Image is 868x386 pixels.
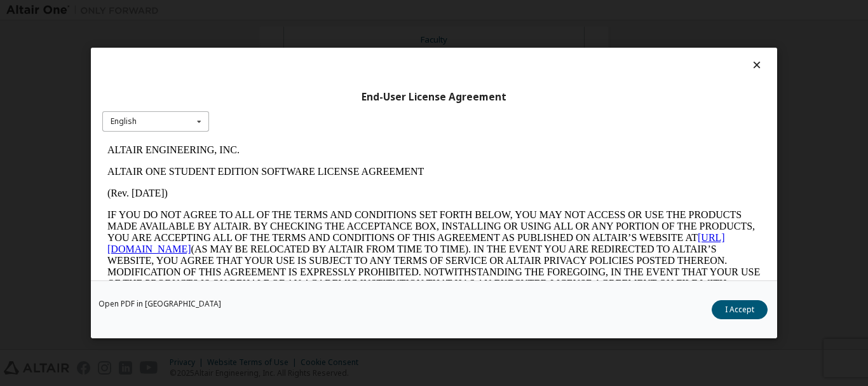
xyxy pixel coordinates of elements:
[111,118,137,125] div: English
[5,5,658,17] p: ALTAIR ENGINEERING, INC.
[5,93,623,115] a: [URL][DOMAIN_NAME]
[712,300,768,319] button: I Accept
[98,300,221,308] a: Open PDF in [GEOGRAPHIC_DATA]
[5,48,658,60] p: (Rev. [DATE])
[5,172,658,217] p: This Altair One Student Edition Software License Agreement (“Agreement”) is between Altair Engine...
[102,91,766,104] div: End-User License Agreement
[5,27,658,38] p: ALTAIR ONE STUDENT EDITION SOFTWARE LICENSE AGREEMENT
[5,70,658,162] p: IF YOU DO NOT AGREE TO ALL OF THE TERMS AND CONDITIONS SET FORTH BELOW, YOU MAY NOT ACCESS OR USE...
